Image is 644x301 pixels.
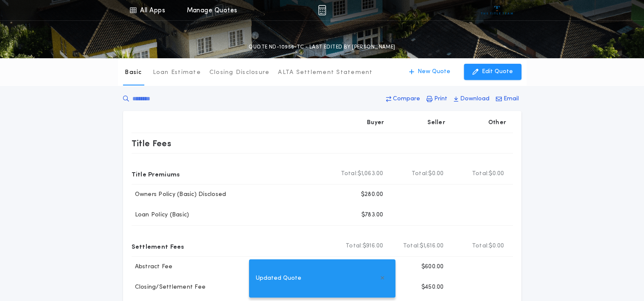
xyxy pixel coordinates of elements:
[256,274,301,283] span: Updated Quote
[384,91,423,107] button: Compare
[482,68,513,76] p: Edit Quote
[401,64,459,80] button: New Quote
[249,43,395,51] p: QUOTE ND-10956-TC - LAST EDITED BY [PERSON_NAME]
[488,119,506,127] p: Other
[451,91,492,107] button: Download
[472,242,489,250] b: Total:
[341,170,358,178] b: Total:
[367,119,384,127] p: Buyer
[504,95,519,103] p: Email
[403,242,420,250] b: Total:
[153,68,201,77] p: Loan Estimate
[481,6,513,14] img: vs-icon
[361,211,384,219] p: $783.00
[489,170,504,178] span: $0.00
[358,170,383,178] span: $1,063.00
[393,95,420,103] p: Compare
[464,64,521,80] button: Edit Quote
[361,190,384,199] p: $280.00
[363,242,384,250] span: $916.00
[346,242,363,250] b: Total:
[460,95,489,103] p: Download
[427,119,445,127] p: Seller
[420,242,444,250] span: $1,616.00
[132,239,184,253] p: Settlement Fees
[493,91,521,107] button: Email
[132,136,172,150] p: Title Fees
[428,170,444,178] span: $0.00
[418,68,450,76] p: New Quote
[125,68,142,77] p: Basic
[434,95,447,103] p: Print
[318,5,326,15] img: img
[132,211,189,219] p: Loan Policy (Basic)
[472,170,489,178] b: Total:
[278,68,372,77] p: ALTA Settlement Statement
[132,167,180,181] p: Title Premiums
[209,68,270,77] p: Closing Disclosure
[132,190,226,199] p: Owners Policy (Basic) Disclosed
[412,170,429,178] b: Total:
[424,91,450,107] button: Print
[489,242,504,250] span: $0.00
